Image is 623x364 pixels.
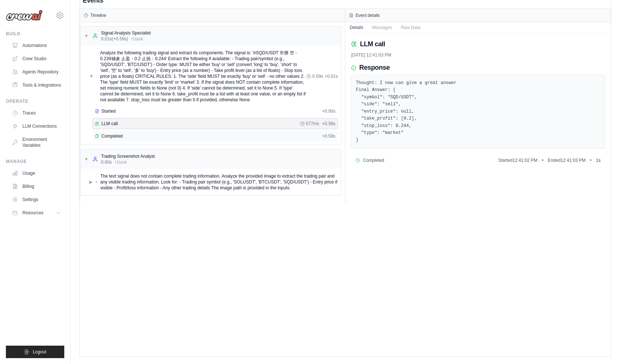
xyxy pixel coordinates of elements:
[6,98,64,104] div: Operate
[368,22,397,33] button: Messages
[322,133,335,139] span: + 0.59s
[89,179,93,185] span: ▶
[312,73,323,79] span: 0.59s
[548,157,586,163] span: Ended 12:41:03 PM
[101,133,123,139] span: Completed
[322,121,335,127] span: + 0.58s
[131,36,143,42] span: • 1 task
[306,121,319,127] span: 577ms
[6,346,64,358] button: Logout
[9,167,64,179] a: Usage
[101,159,112,165] span: 0.60s
[9,194,64,205] a: Settings
[6,159,64,164] div: Manage
[9,134,64,151] a: Environment Variables
[84,156,89,162] span: ▼
[9,40,64,51] a: Automations
[590,157,591,163] span: •
[33,349,46,355] span: Logout
[6,10,43,21] img: Logo
[9,79,64,91] a: Tools & Integrations
[90,12,106,18] h3: Timeline
[322,108,335,114] span: + 0.00s
[115,159,127,165] span: • 1 task
[356,80,600,144] pre: Thought: I now can give a great answer Final Answer: { "symbol": "SQD/USDT", "side": "sell", "ent...
[6,31,64,37] div: Build
[100,173,338,191] span: The text signal does not contain complete trading information. Analyze the provided image to extr...
[498,157,537,163] span: Started 12:41:02 PM
[9,66,64,78] a: Agents Repository
[351,52,605,58] div: [DATE] 12:41:03 PM
[586,329,623,364] iframe: Chat Widget
[89,73,94,79] span: ▼
[596,157,601,163] span: 1 s
[325,73,338,79] span: + 0.01s
[356,12,380,18] h3: Event details
[396,22,425,33] button: Raw Data
[101,121,118,127] span: LLM call
[363,157,384,163] span: Completed
[9,181,64,192] a: Billing
[22,210,43,216] span: Resources
[9,120,64,132] a: LLM Connections
[9,53,64,65] a: Crew Studio
[359,64,390,72] h3: Response
[9,207,64,219] button: Resources
[9,107,64,119] a: Traces
[101,108,116,114] span: Started
[100,50,307,103] span: Analyze the following trading signal and extract its components. The signal is: '#SQD/USDT 市價 空 -...
[101,153,155,159] div: Trading Screenshot Analyst
[84,33,89,39] span: ▼
[345,22,368,33] button: Details
[101,36,128,42] span: 0.01s (+0.59s)
[360,39,385,49] h2: LLM call
[101,30,151,36] div: Signal Analysis Specialist
[542,157,543,163] span: •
